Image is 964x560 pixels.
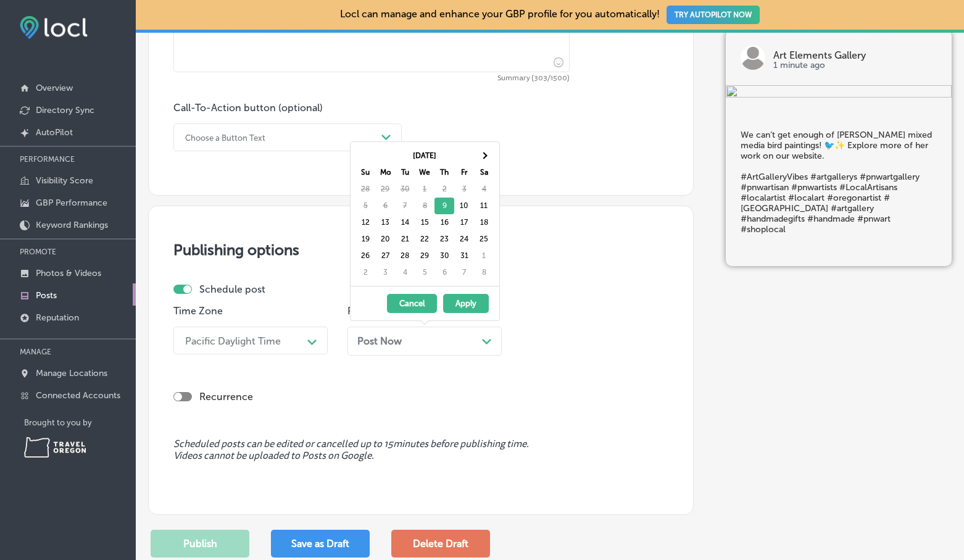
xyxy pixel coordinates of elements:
p: AutoPilot [36,127,73,138]
button: Cancel [387,294,437,313]
td: 6 [375,198,395,214]
td: 10 [454,198,474,214]
th: Su [355,164,375,181]
p: Post on [347,305,502,317]
p: Manage Locations [36,368,107,378]
td: 28 [395,248,415,264]
p: Photos & Videos [36,268,101,278]
td: 30 [434,248,454,264]
p: Overview [36,83,73,93]
td: 31 [454,248,474,264]
p: Posts [36,290,57,301]
p: Keyword Rankings [36,220,108,230]
th: Mo [375,164,395,181]
td: 15 [415,214,434,231]
button: Apply [443,294,489,313]
td: 16 [434,214,454,231]
td: 8 [415,198,434,214]
td: 1 [474,248,494,264]
img: 74fe2976-d820-4ee4-9792-f9ce1f9d2967 [726,85,952,100]
td: 11 [474,198,494,214]
h3: Publishing options [173,241,668,259]
p: Connected Accounts [36,390,120,401]
span: Insert emoji [548,54,563,70]
td: 5 [415,264,434,281]
td: 2 [355,264,375,281]
td: 18 [474,214,494,231]
td: 26 [355,248,375,264]
div: Pacific Daylight Time [185,335,281,346]
span: Post Now [357,335,402,347]
button: Delete Draft [391,530,490,558]
th: Th [434,164,454,181]
th: Fr [454,164,474,181]
button: TRY AUTOPILOT NOW [667,6,760,24]
td: 7 [395,198,415,214]
p: 1 minute ago [773,61,937,70]
td: 28 [355,181,375,198]
td: 4 [474,181,494,198]
td: 20 [375,231,395,248]
td: 6 [434,264,454,281]
td: 4 [395,264,415,281]
td: 5 [355,198,375,214]
td: 23 [434,231,454,248]
td: 1 [415,181,434,198]
td: 17 [454,214,474,231]
p: Time Zone [173,305,328,317]
td: 9 [434,198,454,214]
th: [DATE] [375,148,474,164]
td: 21 [395,231,415,248]
td: 29 [375,181,395,198]
p: Directory Sync [36,105,94,115]
p: Reputation [36,312,79,323]
td: 13 [375,214,395,231]
td: 27 [375,248,395,264]
td: 30 [395,181,415,198]
img: fda3e92497d09a02dc62c9cd864e3231.png [20,16,88,39]
td: 22 [415,231,434,248]
p: Brought to you by [24,418,136,427]
td: 8 [474,264,494,281]
th: We [415,164,434,181]
td: 14 [395,214,415,231]
div: Choose a Button Text [185,133,265,142]
p: Art Elements Gallery [773,51,937,61]
td: 29 [415,248,434,264]
td: 24 [454,231,474,248]
td: 3 [454,181,474,198]
td: 7 [454,264,474,281]
td: 2 [434,181,454,198]
p: GBP Performance [36,198,107,208]
label: Recurrence [199,391,253,403]
h5: We can’t get enough of [PERSON_NAME] mixed media bird paintings! 🐦✨ Explore more of her work on o... [741,130,937,235]
span: Scheduled posts can be edited or cancelled up to 15 minutes before publishing time. Videos cannot... [173,438,668,462]
label: Schedule post [199,283,265,295]
span: Summary (303/1500) [173,75,570,82]
p: Visibility Score [36,175,93,186]
img: Travel Oregon [24,437,86,458]
td: 19 [355,231,375,248]
th: Tu [395,164,415,181]
td: 12 [355,214,375,231]
label: Call-To-Action button (optional) [173,102,323,114]
td: 25 [474,231,494,248]
button: Publish [151,530,249,558]
td: 3 [375,264,395,281]
img: logo [741,45,765,70]
button: Save as Draft [271,530,370,558]
th: Sa [474,164,494,181]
